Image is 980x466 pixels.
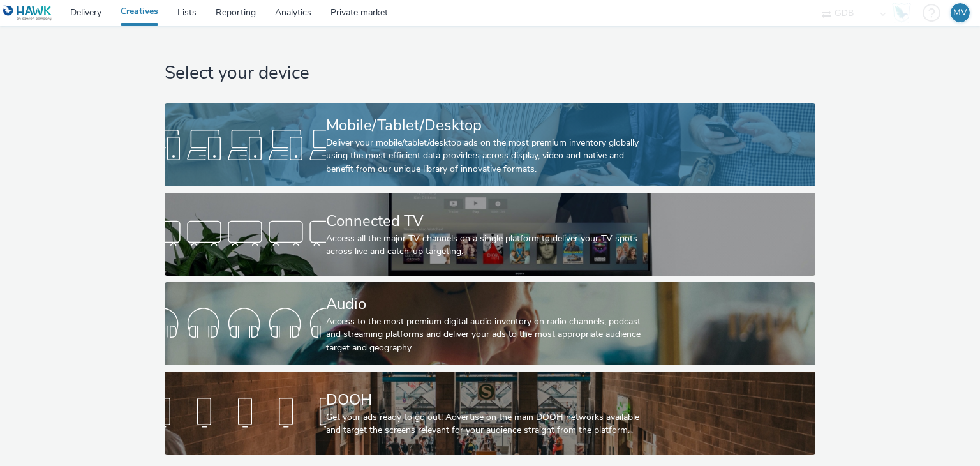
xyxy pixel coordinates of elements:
div: Get your ads ready to go out! Advertise on the main DOOH networks available and target the screen... [326,411,649,437]
a: AudioAccess to the most premium digital audio inventory on radio channels, podcast and streaming ... [165,282,815,365]
img: undefined Logo [3,5,52,21]
div: Connected TV [326,210,649,232]
div: Access all the major TV channels on a single platform to deliver your TV spots across live and ca... [326,232,649,259]
div: Audio [326,293,649,315]
div: Access to the most premium digital audio inventory on radio channels, podcast and streaming platf... [326,315,649,354]
a: DOOHGet your ads ready to go out! Advertise on the main DOOH networks available and target the sc... [165,372,815,455]
a: Hawk Academy [892,3,916,23]
a: Connected TVAccess all the major TV channels on a single platform to deliver your TV spots across... [165,193,815,276]
div: DOOH [326,389,649,411]
div: Deliver your mobile/tablet/desktop ads on the most premium inventory globally using the most effi... [326,137,649,176]
div: Mobile/Tablet/Desktop [326,114,649,137]
div: MV [953,3,967,22]
a: Mobile/Tablet/DesktopDeliver your mobile/tablet/desktop ads on the most premium inventory globall... [165,103,815,186]
h1: Select your device [165,61,815,86]
img: Hawk Academy [892,3,911,23]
